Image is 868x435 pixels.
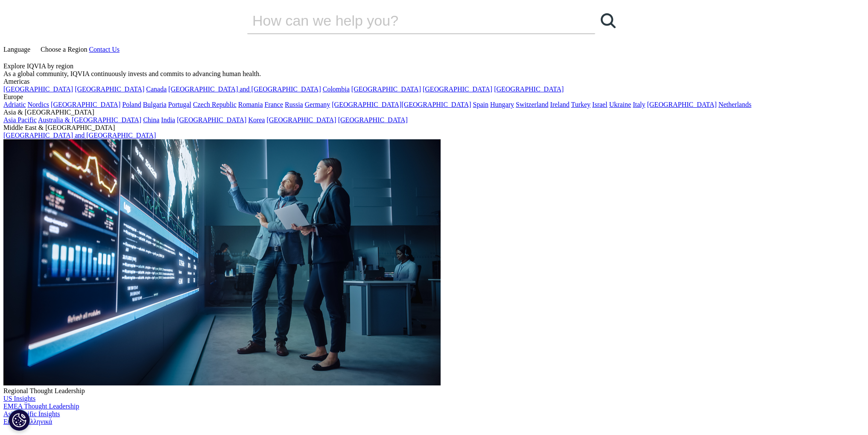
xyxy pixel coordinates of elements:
[473,101,488,108] a: Spain
[3,132,156,139] a: [GEOGRAPHIC_DATA] and [GEOGRAPHIC_DATA]
[305,101,330,108] a: Germany
[550,101,569,108] a: Ireland
[3,124,865,132] div: Middle East & [GEOGRAPHIC_DATA]
[3,101,26,108] a: Adriatic
[143,116,159,123] a: China
[3,85,73,93] a: [GEOGRAPHIC_DATA]
[595,8,621,33] a: Αναζήτηση
[3,78,865,85] div: Americas
[265,101,283,108] a: France
[3,70,865,78] div: As a global community, IQVIA continuously invests and commits to advancing human health.
[168,85,321,93] a: [GEOGRAPHIC_DATA] and [GEOGRAPHIC_DATA]
[177,116,246,123] a: [GEOGRAPHIC_DATA]
[494,85,564,93] a: [GEOGRAPHIC_DATA]
[122,101,141,108] a: Poland
[238,101,263,108] a: Romania
[247,8,571,33] input: Αναζήτηση
[3,109,865,116] div: Asia & [GEOGRAPHIC_DATA]
[609,101,631,108] a: Ukraine
[51,101,120,108] a: [GEOGRAPHIC_DATA]
[3,403,79,410] a: EMEA Thought Leadership
[3,116,37,123] a: Asia Pacific
[571,101,590,108] a: Turkey
[423,85,492,93] a: [GEOGRAPHIC_DATA]
[401,101,471,108] a: ​[GEOGRAPHIC_DATA]
[41,46,87,53] span: Choose a Region
[323,85,350,93] a: Colombia
[3,410,60,417] a: Asia Pacific Insights
[75,85,144,93] a: [GEOGRAPHIC_DATA]
[3,395,35,402] a: US Insights
[3,139,441,385] img: 2093_analyzing-data-using-big-screen-display-and-laptop.png
[3,387,865,395] div: Regional Thought Leadership
[161,116,175,123] a: India
[193,101,237,108] a: Czech Republic
[89,46,120,53] a: Contact Us
[647,101,716,108] a: [GEOGRAPHIC_DATA]
[146,85,167,93] a: Canada
[168,101,191,108] a: Portugal
[266,116,336,123] a: [GEOGRAPHIC_DATA]
[338,116,408,123] a: [GEOGRAPHIC_DATA]
[351,85,421,93] a: [GEOGRAPHIC_DATA]
[516,101,548,108] a: Switzerland
[3,62,865,70] div: Explore IQVIA by region
[143,101,167,108] a: Bulgaria
[490,101,514,108] a: Hungary
[719,101,751,108] a: Netherlands
[9,409,30,431] button: Ρυθμίσεις για τα cookies
[3,418,24,425] a: English
[3,46,30,53] span: Language
[27,101,49,108] a: Nordics
[38,116,141,123] a: Australia & [GEOGRAPHIC_DATA]
[248,116,265,123] a: Korea
[601,13,616,28] svg: Search
[633,101,645,108] a: Italy
[592,101,608,108] a: Israel
[3,93,865,101] div: Europe
[285,101,303,108] a: Russia
[332,101,401,108] a: [GEOGRAPHIC_DATA]
[26,418,52,425] a: Ελληνικά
